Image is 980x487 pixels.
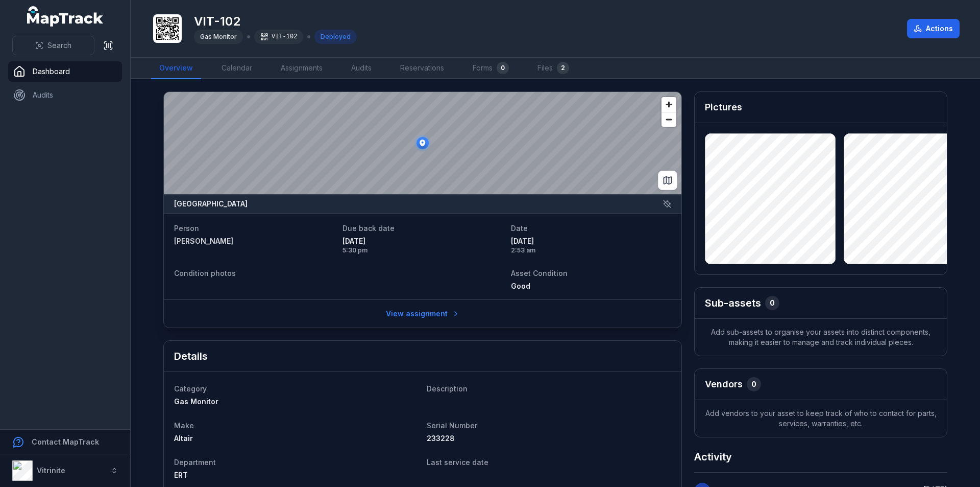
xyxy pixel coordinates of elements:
span: Last service date [427,458,488,467]
h2: Activity [694,450,732,464]
span: Gas Monitor [174,397,218,406]
span: Person [174,224,199,233]
div: 0 [765,296,779,310]
a: Audits [343,58,380,79]
strong: [GEOGRAPHIC_DATA] [174,199,248,209]
div: 0 [747,377,761,391]
div: VIT-102 [254,30,303,44]
span: Add sub-assets to organise your assets into distinct components, making it easier to manage and t... [695,319,947,356]
a: Calendar [213,58,260,79]
span: Condition photos [174,269,236,277]
span: [DATE] [511,236,671,246]
a: MapTrack [27,6,104,27]
h3: Vendors [705,377,743,391]
span: Good [511,282,530,290]
a: Audits [8,85,122,105]
a: Dashboard [8,61,122,82]
span: Add vendors to your asset to keep track of who to contact for parts, services, warranties, etc. [695,400,947,437]
span: 5:30 pm [342,246,503,254]
canvas: Map [164,92,681,194]
span: [DATE] [342,236,503,246]
h2: Sub-assets [705,296,761,310]
span: Date [511,224,528,233]
span: 233228 [427,434,455,443]
h2: Details [174,349,208,363]
span: Due back date [342,224,395,233]
h1: VIT-102 [194,13,357,30]
span: Description [427,384,468,393]
a: Overview [151,58,201,79]
button: Zoom in [661,97,676,112]
span: Search [47,40,71,51]
div: 0 [497,62,509,74]
div: Deployed [314,30,357,44]
button: Search [12,36,94,55]
button: Zoom out [661,112,676,127]
a: Files2 [529,58,577,79]
button: Switch to Map View [658,171,677,190]
time: 07/09/2025, 5:30:00 pm [342,236,503,254]
strong: Vitrinite [37,466,65,475]
span: ERT [174,471,188,479]
span: Category [174,384,207,393]
span: Asset Condition [511,269,568,277]
time: 07/09/2025, 2:53:54 am [511,236,671,254]
a: [PERSON_NAME] [174,236,334,246]
span: 2:53 am [511,246,671,254]
span: Make [174,421,194,430]
a: Reservations [392,58,452,79]
span: Gas Monitor [200,33,237,40]
div: 2 [557,62,569,74]
a: View assignment [379,304,467,323]
a: Forms0 [464,58,517,79]
span: Department [174,458,216,467]
button: Actions [907,19,960,38]
h3: Pictures [705,100,742,114]
a: Assignments [273,58,331,79]
span: Serial Number [427,421,477,430]
span: Altair [174,434,193,443]
strong: Contact MapTrack [32,437,99,446]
